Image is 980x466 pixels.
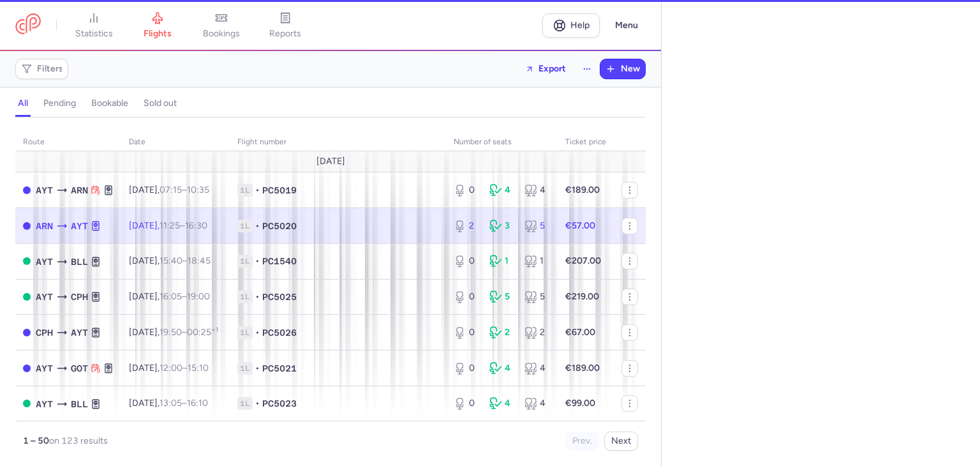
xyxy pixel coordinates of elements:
span: • [255,255,260,267]
span: 1L [237,184,253,197]
time: 19:50 [160,327,182,338]
time: 18:45 [188,255,211,266]
span: PC5026 [262,326,297,339]
span: GOT [71,361,88,375]
span: statistics [75,28,113,40]
h4: bookable [91,98,128,109]
span: ARN [36,219,53,233]
span: flights [144,28,172,40]
time: 10:35 [187,184,209,195]
span: reports [269,28,301,40]
span: AYT [36,183,53,197]
strong: €57.00 [565,220,595,231]
span: • [255,184,260,197]
span: on 123 results [49,435,108,446]
span: [DATE], [129,184,209,195]
span: • [255,326,260,339]
span: [DATE], [129,363,209,373]
th: date [121,133,230,152]
h4: sold out [144,98,177,109]
span: 1L [237,397,253,410]
div: 0 [454,326,479,339]
button: Menu [607,13,646,38]
time: 15:40 [160,255,182,266]
span: 1L [237,255,253,267]
time: 07:15 [160,184,182,195]
div: 4 [489,184,515,197]
span: – [160,363,209,373]
th: Flight number [230,133,446,152]
time: 15:10 [188,363,209,373]
span: [DATE] [316,156,345,167]
time: 16:05 [160,291,182,302]
span: [DATE], [129,291,210,302]
span: PC5019 [262,184,297,197]
time: 16:10 [187,398,208,409]
button: Export [517,59,574,79]
sup: +1 [211,326,218,334]
span: bookings [203,28,240,40]
div: 0 [454,397,479,410]
span: AYT [71,326,88,340]
span: New [621,64,640,74]
span: AYT [36,361,53,375]
div: 5 [489,290,515,303]
div: 1 [524,255,550,267]
span: AYT [36,397,53,411]
time: 13:05 [160,398,182,409]
span: PC5025 [262,290,297,303]
div: 0 [454,255,479,267]
div: 3 [489,220,515,232]
div: 2 [524,326,550,339]
span: – [160,398,208,409]
span: • [255,290,260,303]
button: Next [604,432,638,451]
span: – [160,184,209,195]
strong: €189.00 [565,363,600,373]
time: 12:00 [160,363,182,373]
div: 4 [489,397,515,410]
time: 16:30 [185,220,207,231]
span: – [160,255,211,266]
strong: €99.00 [565,398,595,409]
strong: €67.00 [565,327,595,338]
span: – [160,220,207,231]
span: ARN [71,183,88,197]
div: 5 [524,290,550,303]
h4: all [18,98,28,109]
span: Help [570,20,590,30]
time: 19:00 [187,291,210,302]
span: • [255,220,260,232]
span: 1L [237,362,253,375]
button: Prev. [565,432,599,451]
span: [DATE], [129,220,207,231]
time: 11:25 [160,220,180,231]
span: AYT [36,290,53,304]
span: BLL [71,397,88,411]
div: 2 [489,326,515,339]
a: CitizenPlane red outlined logo [15,13,41,37]
button: Filters [16,59,68,79]
strong: €207.00 [565,255,601,266]
th: number of seats [446,133,558,152]
span: – [160,327,218,338]
span: PC5021 [262,362,297,375]
span: AYT [71,219,88,233]
span: PC1540 [262,255,297,267]
a: flights [126,11,189,40]
span: • [255,362,260,375]
div: 2 [454,220,479,232]
strong: €219.00 [565,291,599,302]
span: 1L [237,326,253,339]
span: Export [538,64,566,73]
div: 0 [454,362,479,375]
span: AYT [36,255,53,269]
div: 0 [454,184,479,197]
div: 0 [454,290,479,303]
span: CPH [71,290,88,304]
div: 5 [524,220,550,232]
span: Filters [37,64,63,74]
span: BLL [71,255,88,269]
span: PC5020 [262,220,297,232]
th: Ticket price [558,133,614,152]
